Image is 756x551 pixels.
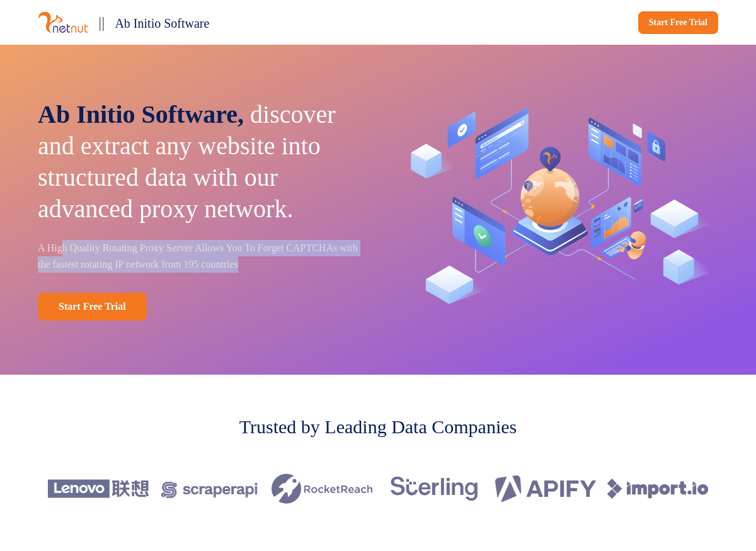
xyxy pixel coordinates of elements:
p: discover and extract any website into structured data with our advanced proxy network. [38,99,360,225]
p: || [98,10,105,35]
span: Ab Initio Software [115,16,209,30]
a: Start Free Trial [638,11,718,34]
span: Ab Initio Software, [38,100,244,128]
a: Start Free Trial [38,293,147,321]
p: A High Quality Rotating Proxy Server Allows You To Forget CAPTCHAs with the fastest rotating IP n... [38,240,360,273]
p: Trusted by Leading Data Companies [239,412,517,441]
